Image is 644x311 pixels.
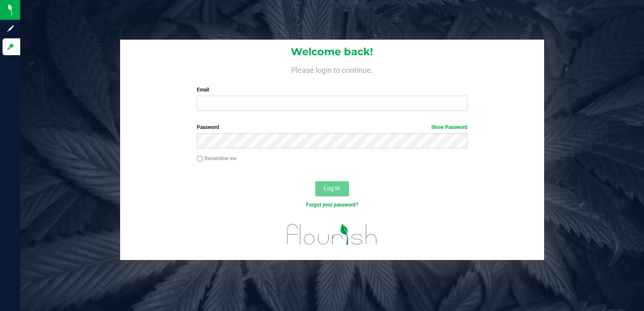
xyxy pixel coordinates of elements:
h1: Welcome back! [120,46,545,57]
label: Remember me [197,155,236,162]
inline-svg: Log in [6,43,15,51]
a: Forgot your password? [306,202,358,208]
span: Password [197,124,219,130]
img: flourish_logo.svg [279,217,385,252]
label: Email [197,86,467,94]
h4: Please login to continue. [120,64,545,74]
input: Remember me [197,156,203,162]
a: Show Password [431,124,467,130]
inline-svg: Sign up [6,24,15,33]
button: Log In [315,181,349,196]
span: Log In [324,185,340,192]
